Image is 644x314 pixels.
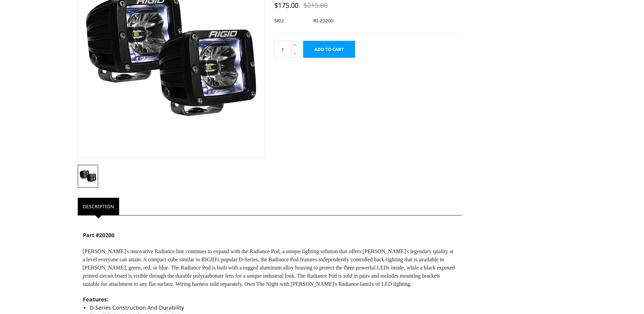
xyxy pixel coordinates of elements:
strong: Part #20200 [83,231,114,239]
span: $175.00 [274,1,298,10]
span: $215.00 [303,1,328,10]
dt: SKU: [274,15,308,27]
span: [PERSON_NAME]'s innovative Radiance line continues to expand with the Radiance Pod, a unique ligh... [83,248,455,287]
dd: RI-20200 [313,15,333,27]
a: Description [78,198,119,215]
input: Add to Cart [303,41,355,58]
img: !SALE! Rigid 20200 Radiance Pods - White Backlight (pair) [80,168,96,184]
span: D-Series Construction And Durability [90,304,184,311]
span: Features: [83,296,109,303]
